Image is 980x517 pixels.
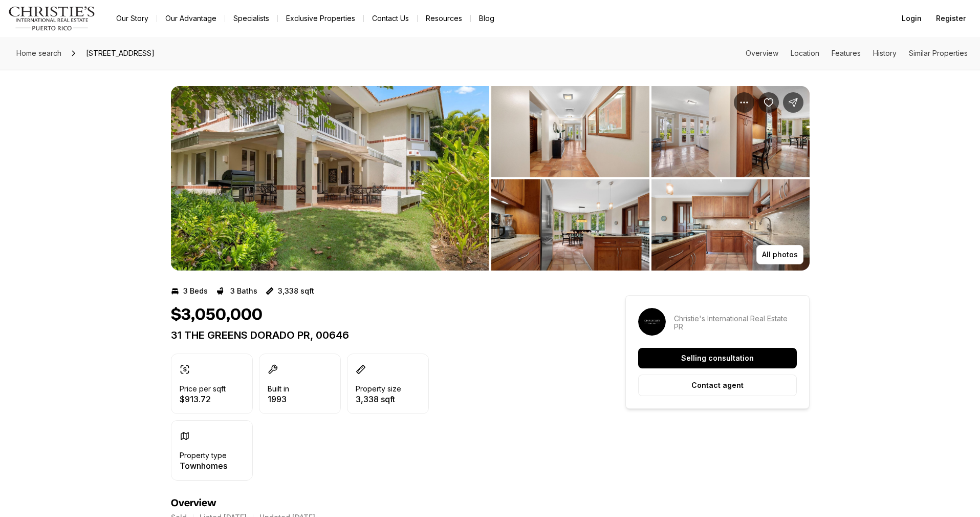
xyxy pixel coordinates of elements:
p: Built in [268,385,289,393]
p: 31 THE GREENS DORADO PR, 00646 [171,329,589,341]
a: Skip to: History [873,49,897,57]
button: View image gallery [491,86,649,177]
span: Register [936,14,966,23]
p: Price per sqft [180,385,226,393]
button: Login [896,8,928,29]
a: Skip to: Similar Properties [909,49,968,57]
button: Register [930,8,972,29]
p: Property size [356,385,401,393]
span: Login [902,14,922,23]
p: 3,338 sqft [356,395,401,403]
p: $913.72 [180,395,226,403]
button: View image gallery [651,86,810,177]
p: Contact agent [691,381,744,389]
a: Home search [12,45,66,61]
p: 3 Baths [230,287,257,295]
a: Blog [471,11,503,26]
button: Save Property: 31 THE GREENS [758,92,779,113]
li: 1 of 6 [171,86,489,271]
button: All photos [756,245,803,264]
h4: Overview [171,497,589,509]
a: Skip to: Location [791,49,819,57]
button: View image gallery [171,86,489,271]
a: Resources [418,11,470,26]
p: Townhomes [180,462,227,470]
li: 2 of 6 [491,86,810,271]
img: logo [8,6,96,31]
p: All photos [762,251,798,259]
button: Contact agent [638,375,797,396]
a: Exclusive Properties [278,11,363,26]
a: Specialists [225,11,277,26]
p: Property type [180,451,227,460]
a: Skip to: Overview [746,49,778,57]
button: View image gallery [491,179,649,271]
p: 3,338 sqft [278,287,314,295]
h1: $3,050,000 [171,305,263,325]
button: View image gallery [651,179,810,271]
nav: Page section menu [746,49,968,57]
p: Christie's International Real Estate PR [674,315,797,331]
span: Home search [16,49,61,57]
button: Contact Us [364,11,417,26]
p: Selling consultation [681,354,754,362]
a: Skip to: Features [832,49,861,57]
div: Listing Photos [171,86,810,271]
button: Property options [734,92,754,113]
a: Our Advantage [157,11,225,26]
p: 3 Beds [183,287,208,295]
span: [STREET_ADDRESS] [82,45,159,61]
button: Selling consultation [638,348,797,368]
button: Share Property: 31 THE GREENS [783,92,803,113]
a: Our Story [108,11,157,26]
p: 1993 [268,395,289,403]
